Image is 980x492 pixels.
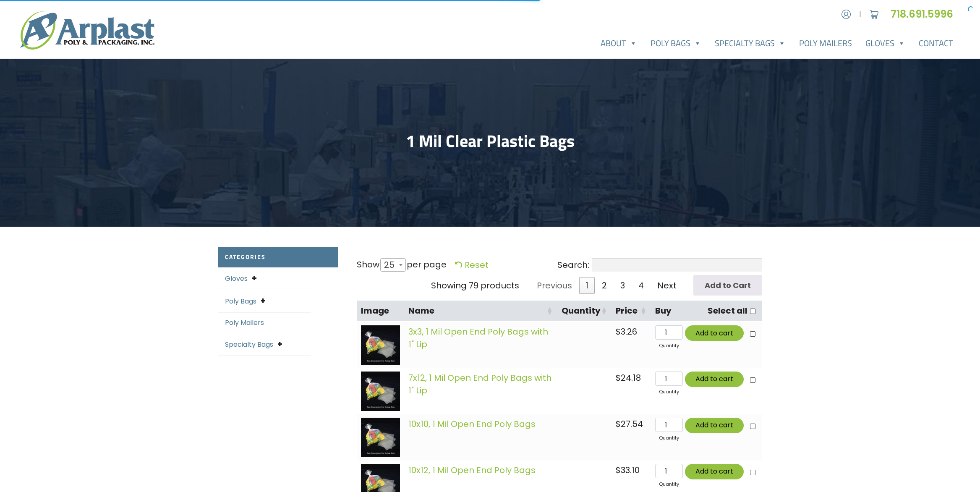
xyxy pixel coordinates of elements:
a: Poly Mailers [225,318,264,327]
h2: Categories [218,247,338,267]
a: 2 [596,277,613,294]
a: Reset [455,259,489,271]
div: Showing 79 products [431,279,519,292]
span: 25 [380,258,406,272]
a: 1 [579,277,595,294]
input: Search: [592,258,762,272]
span: 25 [381,255,403,275]
label: Search: [557,258,762,272]
a: Previous [531,277,578,294]
a: 3 [614,277,631,294]
input: Add to Cart [693,275,762,296]
a: About [594,35,644,52]
a: 718.691.5996 [891,7,960,21]
img: logo [20,11,154,50]
a: Specialty Bags [225,340,273,349]
a: Poly Mailers [792,35,859,52]
a: Poly Bags [225,296,256,306]
a: Specialty Bags [708,35,792,52]
a: 4 [632,277,650,294]
a: Poly Bags [644,35,708,52]
h1: 1 Mil Clear Plastic Bags [218,131,762,151]
a: Gloves [859,35,912,52]
a: Next [651,277,683,294]
a: Gloves [225,274,248,283]
label: Show per page [357,258,447,272]
a: Contact [912,35,960,52]
span: | [859,9,861,19]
